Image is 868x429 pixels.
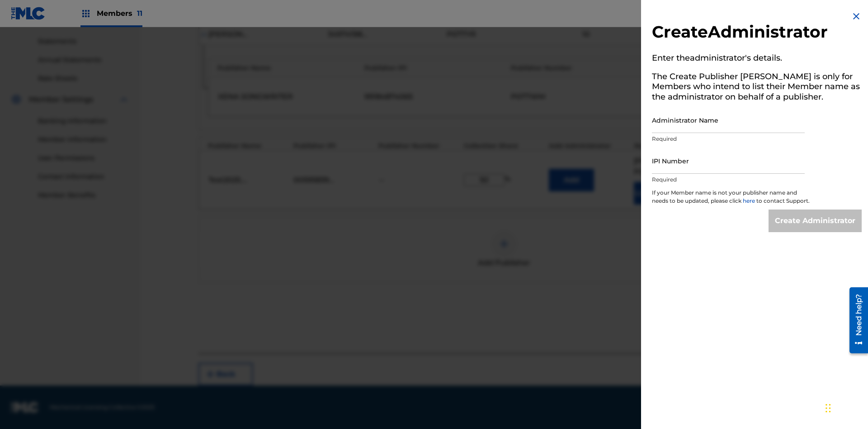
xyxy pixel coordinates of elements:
[652,176,805,184] p: Required
[80,8,91,19] img: Top Rightsholders
[97,8,142,19] span: Members
[652,22,862,45] h2: Create Administrator
[826,395,831,422] div: Drag
[743,197,756,204] a: here
[652,50,862,69] h5: Enter the administrator 's details.
[11,7,46,20] img: MLC Logo
[652,69,862,108] h5: The Create Publisher [PERSON_NAME] is only for Members who intend to list their Member name as th...
[137,9,142,18] span: 11
[843,284,868,358] iframe: Resource Center
[652,135,805,143] p: Required
[652,189,810,210] p: If your Member name is not your publisher name and needs to be updated, please click to contact S...
[823,386,868,429] iframe: Chat Widget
